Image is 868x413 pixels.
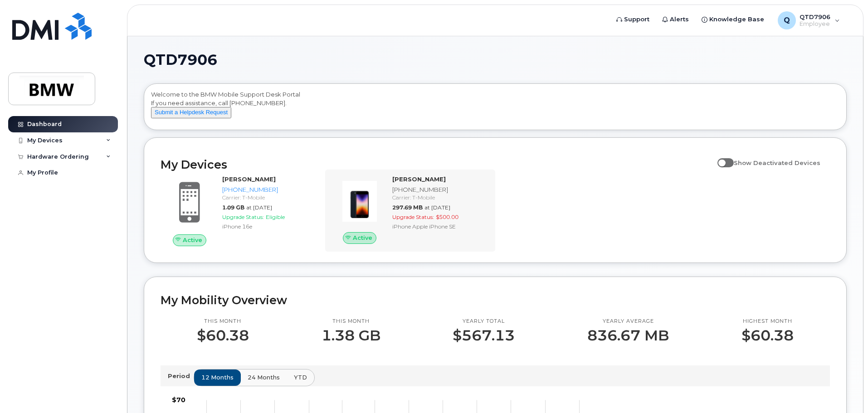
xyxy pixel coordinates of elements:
[222,223,316,230] div: iPhone 16e
[353,233,372,242] span: Active
[392,194,486,201] div: Carrier: T-Mobile
[338,180,381,223] img: image20231002-3703462-10zne2t.jpeg
[144,53,217,67] span: QTD7906
[161,175,320,246] a: Active[PERSON_NAME][PHONE_NUMBER]Carrier: T-Mobile1.09 GBat [DATE]Upgrade Status:EligibleiPhone 16e
[161,293,830,307] h2: My Mobility Overview
[266,214,285,220] span: Eligible
[222,194,316,201] div: Carrier: T-Mobile
[172,396,185,404] tspan: $70
[436,214,458,220] span: $500.00
[453,327,515,344] p: $567.13
[151,90,839,126] div: Welcome to the BMW Mobile Support Desk Portal If you need assistance, call [PHONE_NUMBER].
[246,204,272,211] span: at [DATE]
[587,327,669,344] p: 836.67 MB
[161,158,713,171] h2: My Devices
[392,204,423,211] span: 297.69 MB
[392,175,446,183] strong: [PERSON_NAME]
[222,214,264,220] span: Upgrade Status:
[587,318,669,325] p: Yearly average
[741,318,794,325] p: Highest month
[392,185,486,194] div: [PHONE_NUMBER]
[168,372,194,380] p: Period
[294,373,307,382] span: YTD
[248,373,280,382] span: 24 months
[717,154,725,161] input: Show Deactivated Devices
[424,204,450,211] span: at [DATE]
[197,327,249,344] p: $60.38
[197,318,249,325] p: This month
[453,318,515,325] p: Yearly total
[392,214,434,220] span: Upgrade Status:
[151,108,231,116] a: Submit a Helpdesk Request
[322,327,380,344] p: 1.38 GB
[222,185,316,194] div: [PHONE_NUMBER]
[222,175,276,183] strong: [PERSON_NAME]
[734,159,820,166] span: Show Deactivated Devices
[392,223,486,230] div: iPhone Apple iPhone SE
[829,374,861,406] iframe: Messenger Launcher
[222,204,244,211] span: 1.09 GB
[151,107,231,118] button: Submit a Helpdesk Request
[183,236,202,244] span: Active
[741,327,794,344] p: $60.38
[322,318,380,325] p: This month
[331,175,490,244] a: Active[PERSON_NAME][PHONE_NUMBER]Carrier: T-Mobile297.69 MBat [DATE]Upgrade Status:$500.00iPhone ...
